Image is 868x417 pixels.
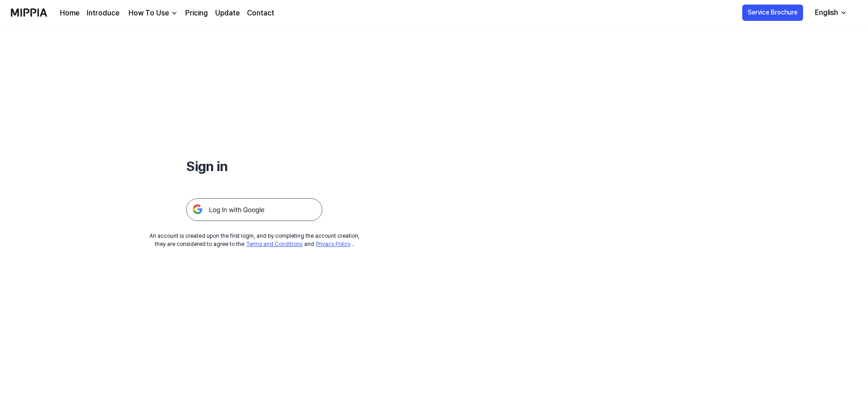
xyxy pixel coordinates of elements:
[215,8,240,19] a: Update
[186,156,322,177] h1: Sign in
[185,8,208,19] a: Pricing
[171,10,178,17] img: down
[127,8,178,19] button: How To Use
[808,4,853,22] button: English
[149,232,360,248] div: An account is created upon the first login, and by completing the account creation, they are cons...
[813,7,840,18] div: English
[186,198,322,221] img: 구글 로그인 버튼
[246,241,302,247] a: Terms and Conditions
[127,8,171,19] div: How To Use
[60,8,79,19] a: Home
[87,8,119,19] a: Introduce
[247,8,274,19] a: Contact
[316,241,350,247] a: Privacy Policy
[742,5,803,21] button: Service Brochure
